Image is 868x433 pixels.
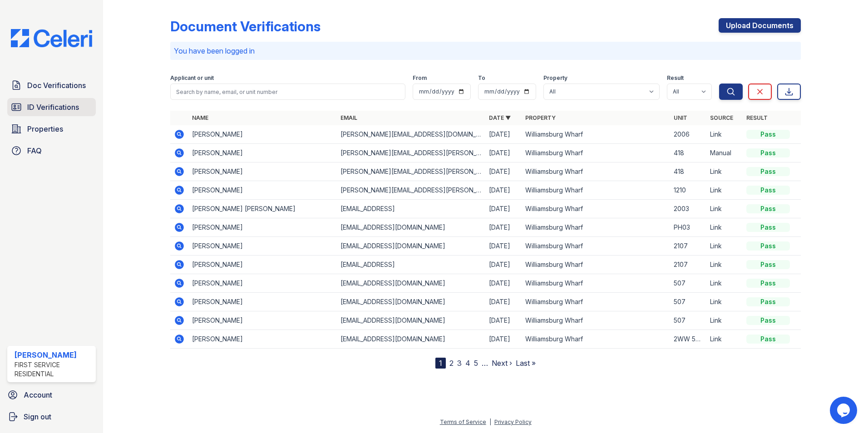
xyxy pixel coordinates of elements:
div: 1 [435,358,446,369]
div: Pass [746,130,790,139]
div: First Service Residential [15,360,92,379]
a: Sign out [4,408,99,426]
span: Sign out [24,411,51,422]
td: [PERSON_NAME] [188,274,337,293]
td: [EMAIL_ADDRESS][DOMAIN_NAME] [337,274,485,293]
div: Pass [746,223,790,232]
a: Email [340,114,357,121]
td: [PERSON_NAME] [188,311,337,330]
td: [DATE] [485,330,522,349]
div: Pass [746,148,790,157]
td: Williamsburg Wharf [522,200,670,218]
input: Search by name, email, or unit number [170,84,405,100]
div: Pass [746,335,790,344]
img: CE_Logo_Blue-a8612792a0a2168367f1c8372b55b34899dd931a85d93a1a3d3e32e68fde9ad4.png [4,29,99,47]
td: [PERSON_NAME][EMAIL_ADDRESS][DOMAIN_NAME] [337,125,485,144]
a: Privacy Policy [494,418,532,425]
td: Link [706,200,743,218]
a: Property [525,114,556,121]
td: [PERSON_NAME][EMAIL_ADDRESS][PERSON_NAME][DOMAIN_NAME] [337,162,485,181]
label: Applicant or unit [170,74,214,82]
td: 507 [670,311,706,330]
td: [DATE] [485,200,522,218]
td: Link [706,181,743,200]
td: [EMAIL_ADDRESS] [337,256,485,274]
td: Williamsburg Wharf [522,237,670,256]
td: Williamsburg Wharf [522,330,670,349]
a: Doc Verifications [7,76,96,94]
td: [EMAIL_ADDRESS][DOMAIN_NAME] [337,330,485,349]
td: [PERSON_NAME] [188,181,337,200]
td: [PERSON_NAME] [188,330,337,349]
td: [DATE] [485,311,522,330]
td: [EMAIL_ADDRESS][DOMAIN_NAME] [337,293,485,311]
td: Link [706,293,743,311]
a: FAQ [7,142,96,160]
td: [PERSON_NAME] [188,125,337,144]
td: [PERSON_NAME] [188,144,337,162]
div: Pass [746,167,790,176]
td: [PERSON_NAME] [188,237,337,256]
td: [EMAIL_ADDRESS][DOMAIN_NAME] [337,237,485,256]
td: [EMAIL_ADDRESS][DOMAIN_NAME] [337,218,485,237]
span: … [482,358,488,369]
p: You have been logged in [174,45,797,56]
div: [PERSON_NAME] [15,349,92,360]
div: Pass [746,241,790,251]
td: Link [706,274,743,293]
div: Pass [746,316,790,325]
td: 507 [670,274,706,293]
span: Account [24,389,52,400]
td: Williamsburg Wharf [522,256,670,274]
td: [EMAIL_ADDRESS] [337,200,485,218]
td: [DATE] [485,293,522,311]
td: Williamsburg Wharf [522,293,670,311]
td: 2WW 520 [670,330,706,349]
td: [PERSON_NAME] [188,293,337,311]
div: Pass [746,297,790,306]
td: Link [706,256,743,274]
td: [DATE] [485,237,522,256]
td: 2107 [670,256,706,274]
td: Williamsburg Wharf [522,311,670,330]
a: ID Verifications [7,98,96,116]
div: Pass [746,186,790,195]
a: Properties [7,120,96,138]
td: [DATE] [485,125,522,144]
span: FAQ [27,145,42,156]
td: Williamsburg Wharf [522,218,670,237]
a: Result [746,114,768,121]
td: Williamsburg Wharf [522,144,670,162]
td: [DATE] [485,274,522,293]
td: Link [706,237,743,256]
td: 507 [670,293,706,311]
td: Link [706,162,743,181]
span: ID Verifications [27,102,79,113]
div: | [489,418,491,425]
iframe: chat widget [830,397,859,424]
a: Date ▼ [489,114,511,121]
a: Name [192,114,208,121]
td: [DATE] [485,181,522,200]
td: Williamsburg Wharf [522,274,670,293]
td: [DATE] [485,256,522,274]
td: 1210 [670,181,706,200]
a: Last » [516,359,536,368]
td: [PERSON_NAME][EMAIL_ADDRESS][PERSON_NAME][DOMAIN_NAME] [337,144,485,162]
a: Unit [674,114,687,121]
label: From [413,74,427,82]
td: 418 [670,144,706,162]
td: [PERSON_NAME] [188,218,337,237]
td: [DATE] [485,218,522,237]
a: 5 [474,359,478,368]
td: [EMAIL_ADDRESS][DOMAIN_NAME] [337,311,485,330]
div: Pass [746,260,790,269]
td: Manual [706,144,743,162]
div: Document Verifications [170,18,321,34]
td: Link [706,330,743,349]
span: Properties [27,123,63,134]
label: Result [667,74,684,82]
td: 2107 [670,237,706,256]
td: [PERSON_NAME][EMAIL_ADDRESS][PERSON_NAME][DOMAIN_NAME] [337,181,485,200]
label: To [478,74,485,82]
